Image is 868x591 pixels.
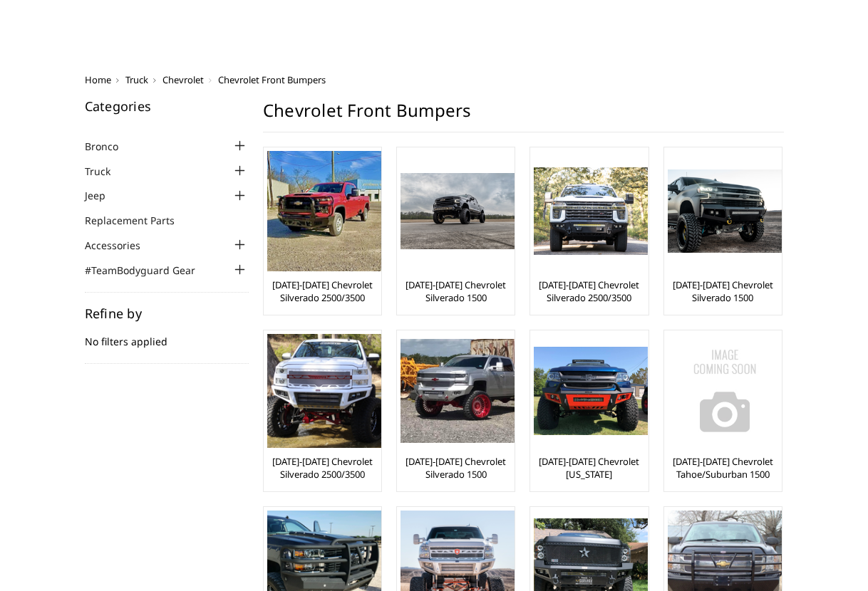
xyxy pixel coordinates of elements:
[85,238,158,253] a: Accessories
[668,455,778,481] a: [DATE]-[DATE] Chevrolet Tahoe/Suburban 1500
[267,278,378,304] a: [DATE]-[DATE] Chevrolet Silverado 2500/3500
[283,33,312,53] a: News
[482,15,605,41] button: Select Your Vehicle
[401,455,511,481] a: [DATE]-[DATE] Chevrolet Silverado 1500
[85,307,249,320] h5: Refine by
[85,73,111,86] a: Home
[218,73,326,86] span: Chevrolet Front Bumpers
[210,33,272,53] a: SEMA Show
[401,278,511,304] a: [DATE]-[DATE] Chevrolet Silverado 1500
[668,278,778,304] a: [DATE]-[DATE] Chevrolet Silverado 1500
[85,307,249,364] div: No filters applied
[85,139,136,154] a: Bronco
[162,73,204,86] a: Chevrolet
[85,100,249,113] h5: Categories
[591,19,596,34] span: ▾
[252,12,309,33] a: shop all
[534,455,644,481] a: [DATE]-[DATE] Chevrolet [US_STATE]
[85,263,213,278] a: #TeamBodyguard Gear
[85,164,128,179] a: Truck
[125,73,148,86] a: Truck
[388,12,443,33] a: Dealers
[210,12,240,33] a: Home
[534,278,644,304] a: [DATE]-[DATE] Chevrolet Silverado 2500/3500
[85,213,192,228] a: Replacement Parts
[321,12,377,33] a: Support
[85,188,123,203] a: Jeep
[668,334,782,448] img: No Image
[263,100,784,132] h1: Chevrolet Front Bumpers
[491,20,581,35] span: Select Your Vehicle
[267,455,378,481] a: [DATE]-[DATE] Chevrolet Silverado 2500/3500
[668,334,778,448] a: No Image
